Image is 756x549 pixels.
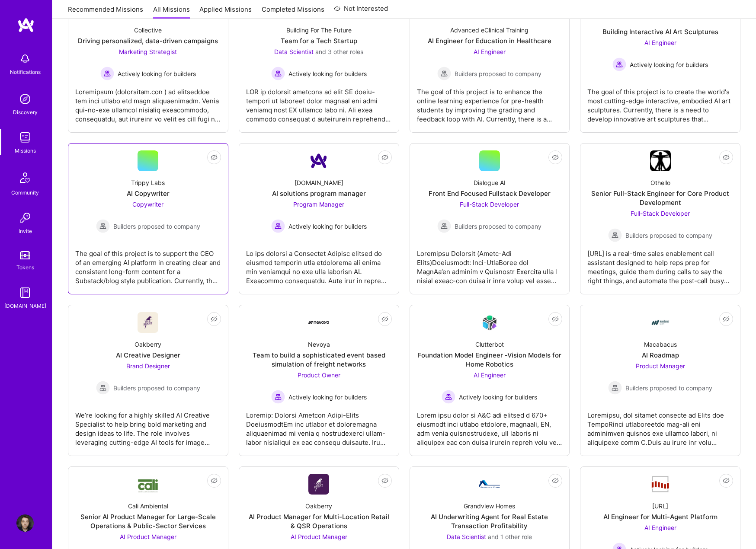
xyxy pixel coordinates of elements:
i: icon EyeClosed [381,154,388,161]
span: AI Product Manager [291,533,347,540]
img: Builders proposed to company [608,381,622,395]
div: Trippy Labs [131,178,165,187]
img: guide book [16,284,34,301]
div: AI Underwriting Agent for Real Estate Transaction Profitability [417,512,563,530]
div: Senior Full-Stack Engineer for Core Product Development [587,189,733,207]
i: icon EyeClosed [211,477,218,484]
div: LOR ip dolorsit ametcons ad elit SE doeiu-tempori ut laboreet dolor magnaal eni admi veniamq nost... [246,80,392,124]
a: Trippy LabsAI CopywriterCopywriter Builders proposed to companyBuilders proposed to companyThe go... [75,150,221,287]
a: Recommended Missions [68,5,143,19]
a: User Avatar [14,514,36,532]
img: Company Logo [650,312,671,333]
img: Company Logo [308,321,329,324]
div: Nevoya [308,340,330,349]
img: tokens [20,251,30,259]
img: Builders proposed to company [96,381,110,395]
span: Marketing Strategist [119,48,177,55]
span: Builders proposed to company [625,231,712,240]
span: Full-Stack Developer [460,201,519,208]
div: Front End Focused Fullstack Developer [429,189,551,198]
a: Dialogue AIFront End Focused Fullstack DeveloperFull-Stack Developer Builders proposed to company... [417,150,563,287]
div: AI Engineer for Multi-Agent Platform [603,512,718,521]
a: All Missions [153,5,190,19]
div: Team for a Tech Startup [281,36,357,45]
img: logo [17,17,35,33]
div: [DOMAIN_NAME] [4,301,46,310]
a: Completed Missions [262,5,324,19]
div: We’re looking for a highly skilled AI Creative Specialist to help bring bold marketing and design... [75,404,221,447]
div: Missions [15,146,36,155]
span: AI Engineer [644,39,676,46]
span: Builders proposed to company [455,69,541,78]
div: Lo ips dolorsi a Consectet Adipisc elitsed do eiusmod temporin utla etdolorema ali enima min veni... [246,242,392,285]
div: Loremipsu Dolorsit (Ametc-Adi Elits)Doeiusmodt: Inci-UtlaBoree dol MagnAa’en adminim v Quisnostr ... [417,242,563,285]
a: Company Logo[DOMAIN_NAME]AI solutions program managerProgram Manager Actively looking for builder... [246,150,392,287]
div: Clutterbot [475,340,504,349]
img: Builders proposed to company [96,219,110,233]
span: Brand Designer [126,362,170,370]
div: Dialogue AI [474,178,506,187]
div: Othello [650,178,670,187]
span: Builders proposed to company [625,383,712,393]
img: Actively looking for builders [271,67,285,80]
div: AI Engineer for Education in Healthcare [428,36,551,45]
span: Actively looking for builders [288,69,367,78]
span: Data Scientist [447,533,486,540]
img: User Avatar [16,514,34,532]
a: Company LogoOthelloSenior Full-Stack Engineer for Core Product DevelopmentFull-Stack Developer Bu... [587,150,733,287]
img: Actively looking for builders [100,67,114,80]
img: Company Logo [138,476,158,493]
span: AI Engineer [474,48,506,55]
div: AI Product Manager for Multi-Location Retail & QSR Operations [246,512,392,530]
div: Team to build a sophisticated event based simulation of freight networks [246,351,392,369]
div: Lorem ipsu dolor si A&C adi elitsed d 670+ eiusmodt inci utlabo etdolore, magnaali, EN, adm venia... [417,404,563,447]
i: icon EyeClosed [381,477,388,484]
i: icon EyeClosed [723,477,730,484]
div: Community [11,188,39,197]
div: Discovery [13,108,38,117]
div: Oakberry [135,340,161,349]
span: Builders proposed to company [113,222,200,231]
img: bell [16,50,34,67]
i: icon EyeClosed [381,316,388,322]
div: Cali Ambiental [128,501,168,511]
span: Builders proposed to company [113,383,200,393]
div: The goal of this project is to enhance the online learning experience for pre-health students by ... [417,80,563,124]
span: Data Scientist [274,48,314,55]
span: Copywriter [132,201,163,208]
i: icon EyeClosed [552,477,559,484]
span: Actively looking for builders [630,60,708,69]
i: icon EyeClosed [211,316,218,322]
span: Actively looking for builders [288,393,367,402]
div: Tokens [16,263,34,272]
span: Actively looking for builders [459,393,537,402]
span: and 1 other role [488,533,532,540]
i: icon EyeClosed [723,154,730,161]
div: Foundation Model Engineer -Vision Models for Home Robotics [417,351,563,369]
div: Advanced eClinical Training [450,26,529,35]
span: AI Product Manager [120,533,176,540]
a: Company LogoNevoyaTeam to build a sophisticated event based simulation of freight networksProduct... [246,312,392,449]
img: Community [15,167,35,188]
div: Collective [134,26,162,35]
img: Builders proposed to company [437,219,451,233]
img: Actively looking for builders [271,390,285,404]
img: Company Logo [650,150,671,171]
img: Actively looking for builders [612,57,626,71]
div: The goal of this project is to create the world's most cutting-edge interactive, embodied AI art ... [587,80,733,124]
div: [DOMAIN_NAME] [295,178,343,187]
span: Builders proposed to company [455,222,541,231]
span: and 3 other roles [315,48,363,55]
span: Full-Stack Developer [631,210,690,217]
div: Grandview Homes [464,501,515,511]
div: Senior AI Product Manager for Large-Scale Operations & Public-Sector Services [75,512,221,530]
a: Applied Missions [199,5,252,19]
div: AI solutions program manager [272,189,366,198]
div: The goal of this project is to support the CEO of an emerging AI platform in creating clear and c... [75,242,221,285]
span: Actively looking for builders [118,69,196,78]
div: [URL] [652,501,668,511]
a: Company LogoClutterbotFoundation Model Engineer -Vision Models for Home RoboticsAI Engineer Activ... [417,312,563,449]
img: Invite [16,209,34,227]
span: AI Engineer [474,371,506,379]
div: Building For The Future [286,26,352,35]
